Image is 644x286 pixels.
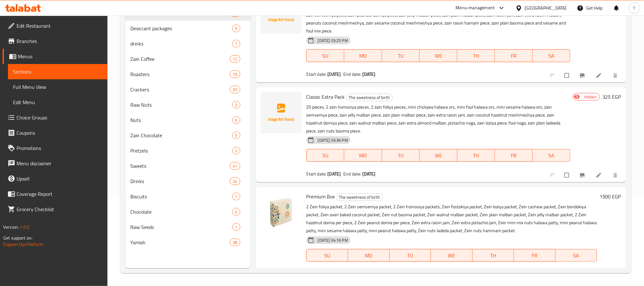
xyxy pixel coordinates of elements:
[558,251,594,260] span: SA
[130,208,232,216] div: Chocolate
[347,151,380,160] span: MO
[3,186,107,202] a: Coverage Report
[125,189,250,204] div: Biscuits1
[535,151,568,160] span: SA
[233,209,240,215] span: 0
[232,147,240,154] div: items
[306,3,570,35] p: 18 pieces, 2 pieces foliya zain, piece homosiya zain, piece noga foul, mini halawa chickpea ors, ...
[497,151,530,160] span: FR
[3,110,107,125] a: Choice Groups
[125,82,250,97] div: Crackers20
[343,70,361,78] span: End date:
[306,170,327,178] span: Start date:
[130,40,232,47] span: drinks
[8,95,107,110] a: Edit Menu
[382,149,420,162] button: TU
[306,149,344,162] button: SU
[390,249,431,262] button: TU
[309,251,346,260] span: SU
[495,149,533,162] button: FR
[232,101,240,109] div: items
[261,192,301,233] img: Premium Box
[385,151,417,160] span: TU
[3,223,19,231] span: Version:
[495,49,533,62] button: FR
[125,235,250,250] div: Yamish38
[3,140,107,156] a: Promotions
[233,132,240,139] span: 5
[17,22,102,30] span: Edit Restaurant
[13,98,102,106] span: Edit Menu
[3,234,32,242] span: Get support on:
[125,36,250,51] div: drinks1
[575,168,591,182] button: Branch-specific-item
[17,205,102,213] span: Grocery Checklist
[608,268,624,282] button: delete
[514,249,555,262] button: FR
[420,149,457,162] button: WE
[344,49,382,62] button: MO
[125,3,250,253] nav: Menu sections
[125,219,250,235] div: Raw Seeds1
[230,177,240,185] div: items
[130,132,232,139] div: Zain Chocolate
[346,94,393,101] span: The sweetness of birth
[232,116,240,124] div: items
[315,38,351,44] span: [DATE] 03:25 PM
[233,224,240,230] span: 1
[306,103,570,135] p: 20 pieces, 2 zain homosiya pieces, 2 zain foliya pieces, mini chickpea halawa ors, mini foul hala...
[232,25,240,32] div: items
[3,49,107,64] a: Menus
[3,202,107,217] a: Grocery Checklist
[3,156,107,171] a: Menu disclaimer
[18,53,102,60] span: Menus
[230,86,240,93] div: items
[230,178,240,184] span: 24
[130,177,230,185] div: Drinks
[422,151,455,160] span: WE
[130,86,230,93] span: Crackers
[347,51,380,61] span: MO
[17,175,102,182] span: Upsell
[608,68,624,82] button: delete
[306,192,335,201] span: Premium Box
[232,132,240,139] div: items
[420,49,457,62] button: WE
[362,70,376,78] b: [DATE]
[125,204,250,219] div: Chocolate0
[230,55,240,63] div: items
[130,147,232,154] div: Pretzels
[473,249,514,262] button: TH
[130,70,230,78] div: Roasters
[230,56,240,62] span: 12
[385,51,417,61] span: TU
[633,4,636,11] span: Y
[561,169,574,181] span: Select to update
[3,33,107,49] a: Branches
[17,37,102,45] span: Branches
[130,55,230,63] span: Zain Coffee
[460,51,493,61] span: TH
[306,203,597,235] p: 2 Zein foliya packet, 2 Zein semsemya packet, 2 Zein homosiya packets, Zein fostokiya packet, Zei...
[130,116,232,124] div: Nuts
[233,41,240,47] span: 1
[17,160,102,167] span: Menu disclaimer
[232,40,240,47] div: items
[230,70,240,78] div: items
[130,239,230,246] span: Yamish
[348,249,389,262] button: MO
[382,49,420,62] button: TU
[328,170,341,178] b: [DATE]
[20,223,30,231] span: 1.0.0
[517,251,553,260] span: FR
[306,70,327,78] span: Start date:
[533,49,571,62] button: SA
[130,193,232,200] span: Biscuits
[309,151,342,160] span: SU
[561,69,574,82] span: Select to update
[17,144,102,152] span: Promotions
